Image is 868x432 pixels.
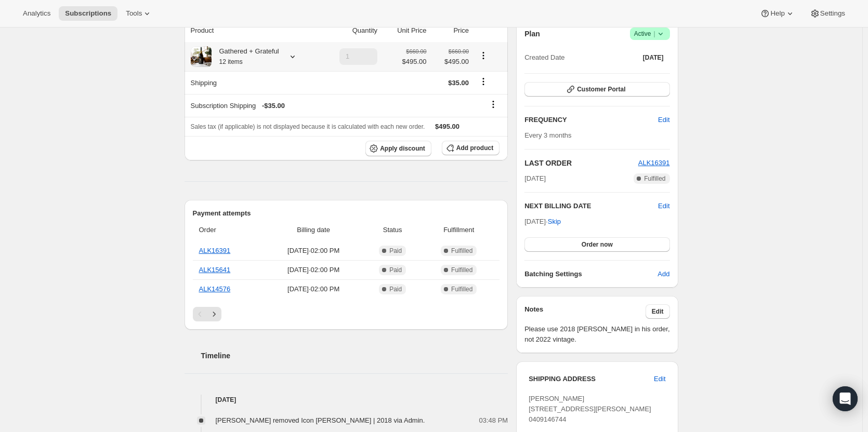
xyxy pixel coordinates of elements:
span: $495.00 [402,57,427,67]
button: Tools [120,6,159,21]
span: Order now [582,240,613,249]
span: Status [367,225,418,235]
h2: LAST ORDER [524,158,638,168]
a: ALK16391 [638,159,670,167]
button: Product actions [475,50,492,61]
small: $660.00 [406,48,426,55]
nav: Pagination [193,307,500,321]
button: Order now [524,237,669,252]
h6: Batching Settings [524,269,657,279]
span: Paid [389,247,402,255]
span: Sales tax (if applicable) is not displayed because it is calculated with each new order. [191,123,425,130]
span: Add [657,269,669,279]
span: Fulfillment [424,225,493,235]
h4: [DATE] [185,395,508,405]
button: Add [651,266,676,282]
button: Shipping actions [475,76,492,87]
small: $660.00 [449,48,469,55]
span: Customer Portal [577,85,625,93]
button: Skip [542,213,567,230]
button: Edit [646,304,670,319]
span: Created Date [524,52,564,63]
span: [DATE] [643,53,664,62]
button: Analytics [17,6,57,21]
span: Apply discount [380,144,425,153]
h2: FREQUENCY [524,115,658,125]
span: Fulfilled [451,247,472,255]
th: Unit Price [380,19,429,42]
button: Add product [442,141,499,155]
th: Shipping [185,71,320,94]
span: Skip [548,217,561,227]
span: Please use 2018 [PERSON_NAME] in his order, not 2022 vintage. [524,324,669,345]
th: Quantity [320,19,380,42]
span: | [653,30,655,38]
h3: SHIPPING ADDRESS [529,374,654,384]
span: Billing date [266,225,361,235]
span: Fulfilled [644,174,665,183]
th: Order [193,219,264,241]
h2: Payment attempts [193,208,500,219]
span: $35.00 [448,79,469,87]
span: [PERSON_NAME] [STREET_ADDRESS][PERSON_NAME] 0409146744 [529,395,651,423]
th: Price [430,19,472,42]
a: ALK16391 [199,247,231,254]
button: [DATE] [637,50,670,65]
h2: Plan [524,29,540,39]
button: Edit [658,201,669,211]
span: Paid [389,266,402,274]
button: Customer Portal [524,82,669,97]
span: [DATE] [524,173,546,184]
span: [DATE] · 02:00 PM [266,265,361,275]
a: ALK14576 [199,285,231,293]
span: [DATE] · [524,218,561,225]
span: [DATE] · 02:00 PM [266,284,361,294]
h3: Notes [524,304,646,319]
h2: Timeline [201,350,508,361]
span: Edit [658,115,669,125]
button: ALK16391 [638,158,670,168]
span: Fulfilled [451,266,472,274]
span: Fulfilled [451,285,472,293]
span: Edit [652,307,664,316]
span: [DATE] · 02:00 PM [266,246,361,256]
button: Help [754,6,801,21]
span: Settings [820,9,845,18]
span: Analytics [23,9,50,18]
button: Settings [804,6,851,21]
div: Gathered + Grateful [212,46,279,67]
span: Help [770,9,784,18]
span: - $35.00 [262,101,285,111]
th: Product [185,19,320,42]
span: Active [634,29,666,39]
span: [PERSON_NAME] removed Icon [PERSON_NAME] | 2018 via Admin. [216,416,425,424]
span: Paid [389,285,402,293]
a: ALK15641 [199,266,231,274]
button: Subscriptions [59,6,117,21]
button: Edit [648,371,672,387]
span: Subscriptions [65,9,111,18]
span: $495.00 [435,123,459,130]
span: 03:48 PM [479,415,508,426]
button: Apply discount [365,141,431,156]
span: Tools [126,9,142,18]
small: 12 items [219,58,243,65]
div: Open Intercom Messenger [833,386,858,411]
button: Next [207,307,221,321]
span: $495.00 [433,57,469,67]
img: product img [191,46,212,67]
div: Subscription Shipping [191,101,469,111]
span: Edit [654,374,665,384]
span: Add product [456,144,493,152]
button: Edit [652,112,676,128]
h2: NEXT BILLING DATE [524,201,658,211]
span: Every 3 months [524,131,571,139]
